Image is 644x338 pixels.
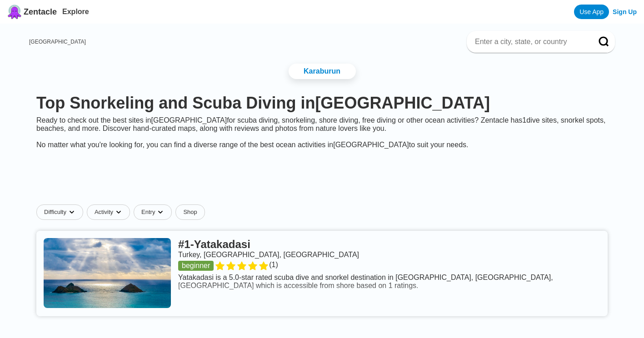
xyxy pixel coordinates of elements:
[36,94,608,113] h1: Top Snorkeling and Scuba Diving in [GEOGRAPHIC_DATA]
[141,209,155,216] span: Entry
[87,204,134,220] button: Activitydropdown caret
[95,209,113,216] span: Activity
[157,209,164,216] img: dropdown caret
[7,5,57,19] a: Zentacle logoZentacle
[7,5,22,19] img: Zentacle logo
[29,116,615,149] div: Ready to check out the best sites in [GEOGRAPHIC_DATA] for scuba diving, snorkeling, shore diving...
[36,204,87,220] button: Difficultydropdown caret
[175,204,205,220] a: Shop
[474,37,586,46] input: Enter a city, state, or country
[613,8,637,15] a: Sign Up
[289,64,356,79] a: Karaburun
[44,209,66,216] span: Difficulty
[134,204,175,220] button: Entrydropdown caret
[29,39,86,45] a: [GEOGRAPHIC_DATA]
[68,209,75,216] img: dropdown caret
[24,7,57,17] span: Zentacle
[62,8,89,15] a: Explore
[115,209,122,216] img: dropdown caret
[574,5,609,19] a: Use App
